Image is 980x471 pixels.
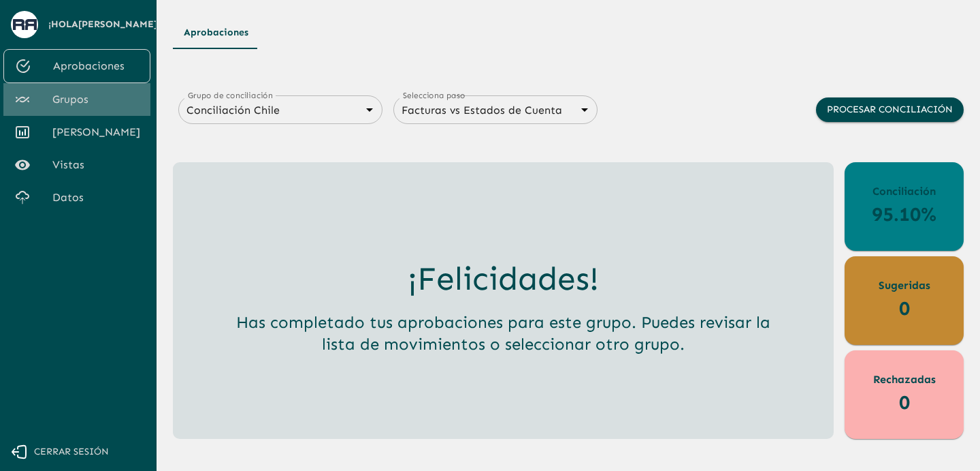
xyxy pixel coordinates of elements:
a: Grupos [3,83,150,116]
p: Conciliación [872,183,936,200]
p: 0 [899,294,910,323]
button: Aprobaciones [173,16,259,49]
a: Aprobaciones [3,49,150,83]
p: Rechazadas [873,371,936,388]
label: Grupo de conciliación [188,89,273,101]
a: Datos [3,181,150,214]
a: [PERSON_NAME] [3,116,150,149]
h3: ¡Felicidades! [408,260,599,298]
span: Datos [52,189,140,206]
p: Sugeridas [879,277,930,294]
span: ¡Hola [PERSON_NAME] ! [48,16,161,33]
span: Grupos [52,91,140,108]
div: Conciliación Chile [178,100,382,120]
p: 0 [899,388,910,417]
p: 95.10% [872,200,936,229]
span: Cerrar sesión [34,444,109,461]
button: Procesar conciliación [816,97,964,123]
div: Facturas vs Estados de Cuenta [393,100,598,120]
span: Aprobaciones [53,58,139,74]
h5: Has completado tus aprobaciones para este grupo. Puedes revisar la lista de movimientos o selecci... [225,312,782,355]
label: Selecciona paso [403,89,465,101]
span: [PERSON_NAME] [52,124,140,140]
span: Vistas [52,157,140,173]
a: Vistas [3,149,150,181]
div: Tipos de Movimientos [173,16,964,49]
img: avatar [13,19,37,29]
